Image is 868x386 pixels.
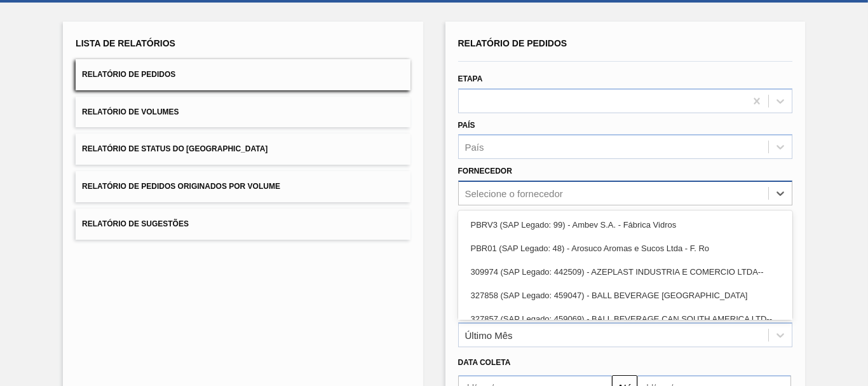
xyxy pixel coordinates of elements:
label: Fornecedor [458,167,512,176]
span: Lista de Relatórios [76,38,175,48]
span: Relatório de Volumes [82,107,179,116]
button: Relatório de Status do [GEOGRAPHIC_DATA] [76,134,410,165]
span: Relatório de Pedidos Originados por Volume [82,182,280,191]
span: Relatório de Pedidos [458,38,567,48]
span: Relatório de Sugestões [82,219,189,228]
div: 327857 (SAP Legado: 459069) - BALL BEVERAGE CAN SOUTH AMERICA LTD-- [458,307,792,331]
button: Relatório de Volumes [76,97,410,128]
div: País [465,142,484,153]
button: Relatório de Pedidos [76,59,410,90]
span: Relatório de Status do [GEOGRAPHIC_DATA] [82,144,268,153]
label: Etapa [458,74,483,83]
div: PBRV3 (SAP Legado: 99) - Ambev S.A. - Fábrica Vidros [458,213,792,237]
div: Último Mês [465,330,513,341]
span: Relatório de Pedidos [82,70,175,79]
div: 309974 (SAP Legado: 442509) - AZEPLAST INDUSTRIA E COMERCIO LTDA-- [458,260,792,284]
span: Data coleta [458,358,511,367]
div: PBR01 (SAP Legado: 48) - Arosuco Aromas e Sucos Ltda - F. Ro [458,237,792,260]
button: Relatório de Sugestões [76,209,410,240]
div: 327858 (SAP Legado: 459047) - BALL BEVERAGE [GEOGRAPHIC_DATA] [458,284,792,307]
label: País [458,121,475,130]
button: Relatório de Pedidos Originados por Volume [76,171,410,202]
div: Selecione o fornecedor [465,188,563,199]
